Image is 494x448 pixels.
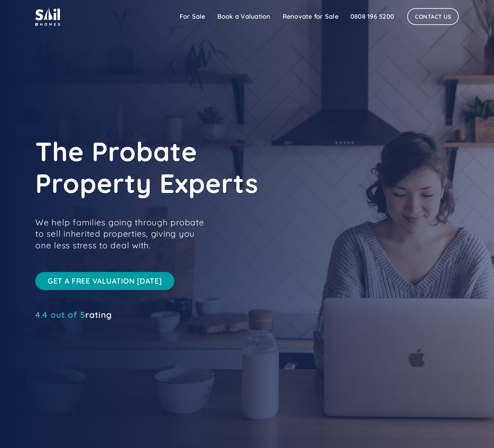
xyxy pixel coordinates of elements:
h1: The Probate Property Experts [35,135,353,199]
p: We help families going through probate to sell inherited properties, giving you one less stress t... [35,217,212,251]
a: Renovate for Sale [277,10,344,24]
a: 0808 196 5200 [344,10,400,24]
iframe: Customer reviews powered by Trustpilot [35,322,141,330]
a: 4.4 out of 5rating [35,311,112,318]
a: Contact Us [407,8,459,25]
span: 4.4 out of 5 [35,309,85,320]
a: For Sale [174,10,211,24]
a: Get a free valuation [DATE] [35,272,174,290]
img: sail home logo [35,7,60,26]
a: Book a Valuation [211,10,277,24]
div: rating [35,311,112,318]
